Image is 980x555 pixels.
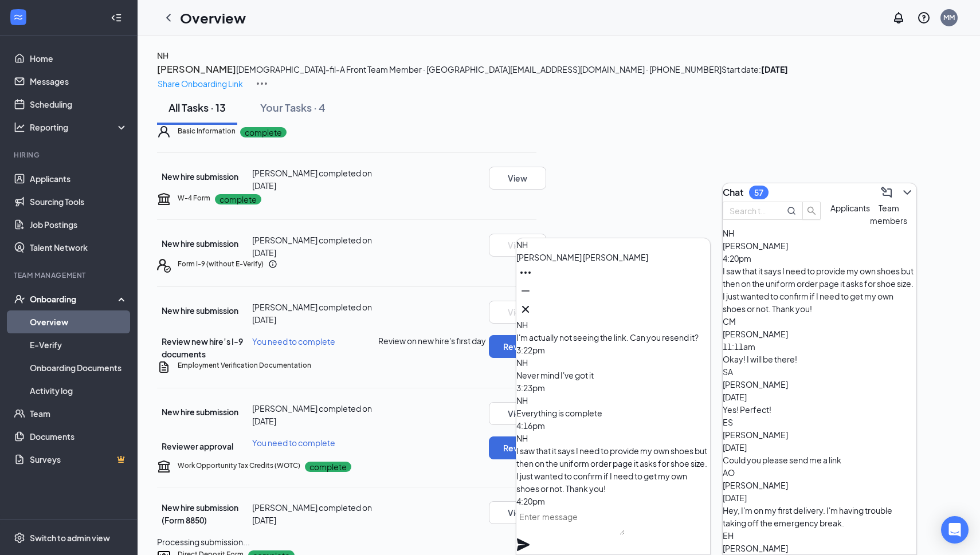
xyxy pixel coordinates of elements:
div: Your Tasks · 4 [260,100,326,115]
span: [DATE] [723,392,747,402]
span: I saw that it says I need to provide my own shoes but then on the uniform order page it asks for ... [516,446,707,494]
a: Talent Network [30,236,128,259]
a: Documents [30,425,128,448]
div: NH [516,432,710,444]
svg: Ellipses [519,266,532,280]
svg: Analysis [14,121,25,133]
div: Yes! Perfect! [723,403,916,416]
p: complete [305,462,351,472]
span: I'm actually not seeing the link. Can you resend it? [516,332,699,343]
span: [PERSON_NAME] [723,379,788,389]
span: Team members [870,203,907,226]
span: Review new hire’s I-9 documents [162,336,243,359]
button: ChevronDown [898,183,916,202]
button: View [489,234,546,257]
button: NH [157,49,168,62]
a: Job Postings [30,213,128,236]
div: Hiring [14,150,126,160]
h5: W-4 Form [178,193,210,203]
a: Overview [30,310,128,333]
p: complete [215,194,261,204]
div: Onboarding [30,293,118,305]
span: New hire submission [162,305,238,316]
input: Search team member [730,204,771,217]
a: Activity log [30,379,128,402]
div: 4:20pm [516,495,710,507]
svg: TaxGovernmentIcon [157,192,171,206]
span: [PERSON_NAME] [723,329,788,339]
span: Start date: [722,64,788,74]
svg: Cross [519,302,532,316]
a: Home [30,47,128,70]
div: I saw that it says I need to provide my own shoes but then on the uniform order page it asks for ... [723,265,916,315]
span: Processing submission... [157,537,250,547]
div: 3:23pm [516,381,710,394]
div: NH [723,227,916,239]
a: Team [30,402,128,425]
button: [PERSON_NAME] [157,62,236,77]
span: [DEMOGRAPHIC_DATA]-fil-A Front Team Member · [GEOGRAPHIC_DATA] [236,64,510,74]
span: New hire submission [162,171,238,182]
button: View [489,301,546,324]
h5: Form I-9 (without E-Verify) [178,259,264,269]
span: New hire submission (Form 8850) [162,502,238,525]
svg: QuestionInfo [917,11,931,25]
p: Share Onboarding Link [158,77,243,90]
div: NH [516,394,710,407]
span: [PERSON_NAME] [723,430,788,440]
svg: Plane [516,538,530,552]
button: Review [489,335,546,358]
svg: Collapse [111,12,122,23]
span: 4:20pm [723,253,751,263]
h5: Work Opportunity Tax Credits (WOTC) [178,460,300,471]
span: Reviewer approval [162,441,233,451]
img: More Actions [255,77,269,90]
button: Cross [516,300,535,318]
span: Everything is complete [516,408,602,418]
svg: WorkstreamLogo [13,11,24,23]
svg: Settings [14,532,25,544]
a: Sourcing Tools [30,190,128,213]
span: [PERSON_NAME] completed on [DATE] [252,502,372,525]
button: Minimize [516,282,535,300]
div: AO [723,466,916,479]
span: [PERSON_NAME] [723,241,788,251]
div: Open Intercom Messenger [941,516,969,544]
div: ES [723,416,916,428]
div: SA [723,365,916,378]
button: ComposeMessage [877,183,896,202]
button: Ellipses [516,263,535,282]
span: [PERSON_NAME] completed on [DATE] [252,235,372,258]
p: complete [240,127,287,137]
svg: ComposeMessage [880,186,893,199]
button: View [489,501,546,524]
div: CM [723,315,916,328]
button: Share Onboarding Link [157,77,244,90]
span: [PERSON_NAME] [723,480,788,490]
span: [EMAIL_ADDRESS][DOMAIN_NAME] · [PHONE_NUMBER] [510,64,722,74]
a: Scheduling [30,93,128,116]
svg: TaxGovernmentIcon [157,459,171,473]
div: 4:16pm [516,419,710,432]
span: [DATE] [723,442,747,452]
div: Hey, I'm on my first delivery. I'm having trouble taking off the emergency break. [723,504,916,529]
svg: ChevronLeft [162,11,175,25]
h5: Basic Information [178,126,236,136]
span: search [803,206,820,215]
button: Review [489,436,546,459]
span: [DATE] [723,493,747,503]
svg: MagnifyingGlass [787,206,796,215]
span: Applicants [830,203,870,213]
span: New hire submission [162,238,238,249]
span: 11:11am [723,341,755,352]
div: NH [516,318,710,331]
svg: CustomFormIcon [157,360,171,374]
svg: User [157,125,171,139]
span: [PERSON_NAME] completed on [DATE] [252,403,372,426]
div: All Tasks · 13 [168,100,226,115]
svg: Notifications [892,11,905,25]
div: Switch to admin view [30,532,110,544]
a: Applicants [30,167,128,190]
